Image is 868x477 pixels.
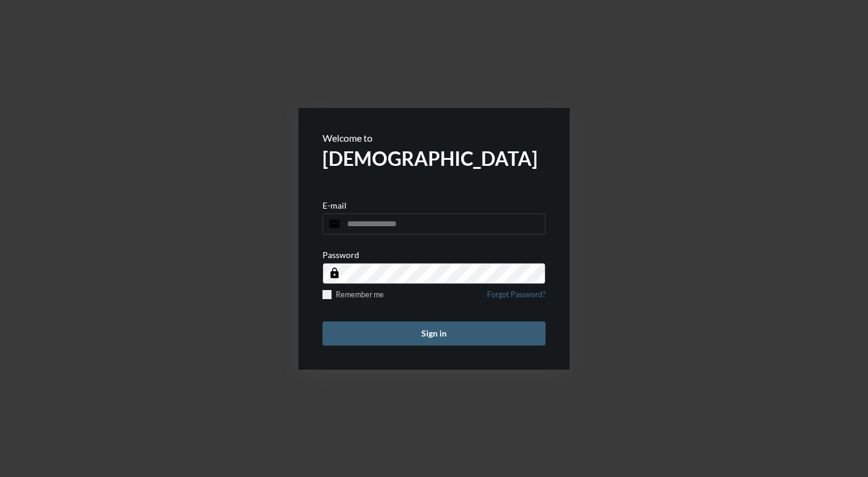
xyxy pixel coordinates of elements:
[322,200,347,210] p: E-mail
[322,250,359,260] p: Password
[322,290,384,299] label: Remember me
[322,147,546,170] h2: [DEMOGRAPHIC_DATA]
[322,321,546,346] button: Sign in
[487,290,546,306] a: Forgot Password?
[322,132,546,144] p: Welcome to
